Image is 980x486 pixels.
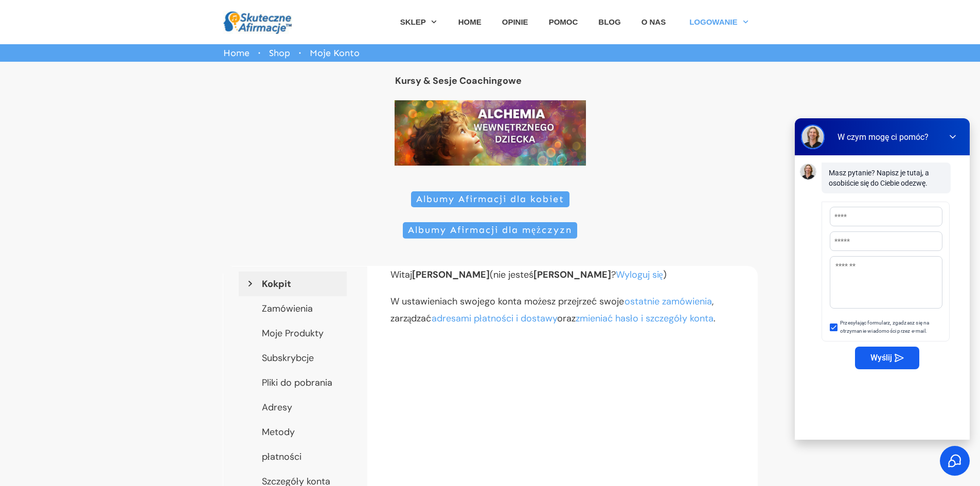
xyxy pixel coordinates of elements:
a: SKLEP [400,14,438,30]
a: BLOG [598,14,620,30]
a: HOME [458,14,482,30]
a: Moje Produkty [239,321,347,346]
strong: [PERSON_NAME] [412,268,490,281]
a: LOGOWANIE [689,14,749,30]
a: Kokpit [239,272,347,296]
a: Metody płatności [239,420,347,469]
p: Witaj (nie jesteś ? ) [390,266,747,293]
a: Adresy [239,395,347,420]
a: adresami płatności i dostawy [432,312,557,325]
a: OPINIE [502,14,528,30]
a: Shop [269,45,290,61]
span: Moje Konto [310,45,360,61]
a: Wyloguj się [616,268,663,281]
a: Home [223,45,250,61]
span: Home [223,47,250,59]
a: zmieniać hasło i szczegóły konta [576,312,714,325]
a: Zamówienia [239,296,347,321]
p: W ustawieniach swojego konta możesz przejrzeć swoje , zarządzać oraz . [390,293,747,337]
img: ALCHEMIA Wewnetrznego Dziecka (1170 x 400 px) [395,100,586,166]
a: O NAS [642,14,666,30]
a: Albumy Afirmacji dla mężczyzn [403,222,577,239]
a: Albumy Afirmacji dla kobiet [411,191,569,208]
span: Albumy Afirmacji dla mężczyzn [408,225,572,236]
a: Subskrybcje [239,346,347,370]
a: Pliki do pobrania [239,370,347,395]
a: POMOC [549,14,578,30]
strong: [PERSON_NAME] [533,268,611,281]
span: Albumy Afirmacji dla kobiet [416,194,564,205]
a: ostatnie zamówienia [625,295,712,308]
span: Shop [269,47,290,59]
span: LOGOWANIE [689,14,737,30]
a: Kursy & Sesje Coachingowe [395,75,522,87]
span: SKLEP [400,14,426,30]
